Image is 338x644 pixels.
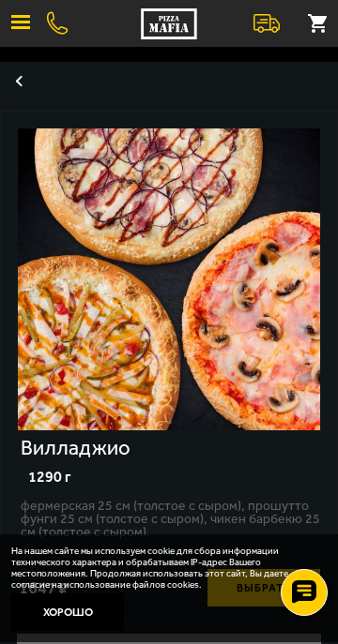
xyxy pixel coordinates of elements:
[28,468,71,486] span: 1290 г
[11,593,124,631] button: Хорошо
[21,500,320,539] p: Фермерская 25 см (толстое с сыром), Прошутто Фунги 25 см (толстое с сыром), Чикен Барбекю 25 см (...
[21,436,134,460] div: Вилладжио
[11,546,315,591] p: На нашем сайте мы используем cookie для сбора информации технического характера и обрабатываем IP...
[18,128,320,433] a: Вилладжио
[18,128,320,430] img: Вилладжио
